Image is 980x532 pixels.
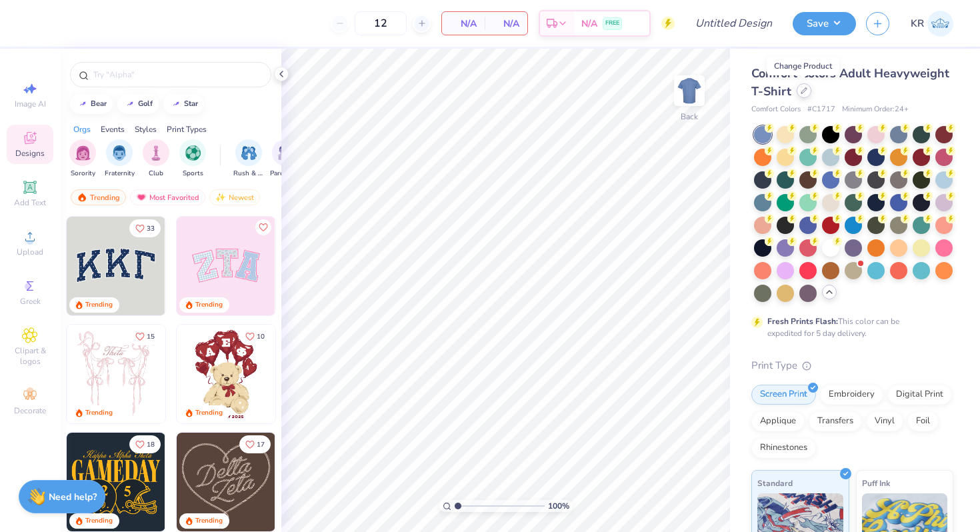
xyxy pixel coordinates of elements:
[278,145,293,161] img: Parent's Weekend Image
[751,104,801,115] span: Comfort Colors
[751,438,816,458] div: Rhinestones
[185,145,201,161] img: Sports Image
[69,139,96,179] button: filter button
[177,325,275,423] img: 587403a7-0594-4a7f-b2bd-0ca67a3ff8dd
[85,516,113,526] div: Trending
[71,169,95,179] span: Sorority
[165,325,263,423] img: d12a98c7-f0f7-4345-bf3a-b9f1b718b86e
[143,139,169,179] button: filter button
[147,333,155,340] span: 15
[862,476,890,490] span: Puff Ink
[149,169,163,179] span: Club
[171,100,181,108] img: trend_line.gif
[927,11,953,37] img: Kaylee Rivera
[195,300,223,310] div: Trending
[184,100,198,107] div: star
[67,217,165,315] img: 3b9aba4f-e317-4aa7-a679-c95a879539bd
[105,169,135,179] span: Fraternity
[751,385,816,405] div: Screen Print
[75,145,91,161] img: Sorority Image
[820,385,883,405] div: Embroidery
[165,433,263,531] img: 2b704b5a-84f6-4980-8295-53d958423ff9
[676,77,703,104] img: Back
[135,123,157,135] div: Styles
[911,11,953,37] a: KR
[17,247,43,257] span: Upload
[793,12,856,35] button: Save
[73,123,91,135] div: Orgs
[179,139,206,179] button: filter button
[842,104,909,115] span: Minimum Order: 24 +
[270,169,301,179] span: Parent's Weekend
[751,65,949,99] span: Comfort Colors Adult Heavyweight T-Shirt
[112,145,127,161] img: Fraternity Image
[767,315,931,339] div: This color can be expedited for 5 day delivery.
[548,500,569,512] span: 100 %
[239,435,271,453] button: Like
[195,408,223,418] div: Trending
[77,100,88,108] img: trend_line.gif
[179,139,206,179] div: filter for Sports
[92,68,263,81] input: Try "Alpha"
[20,296,41,307] span: Greek
[681,111,698,123] div: Back
[136,193,147,202] img: most_fav.gif
[355,11,407,35] input: – –
[167,123,207,135] div: Print Types
[125,100,135,108] img: trend_line.gif
[233,169,264,179] span: Rush & Bid
[177,433,275,531] img: 12710c6a-dcc0-49ce-8688-7fe8d5f96fe2
[493,17,519,31] span: N/A
[163,94,204,114] button: star
[215,193,226,202] img: Newest.gif
[809,411,862,431] div: Transfers
[275,217,373,315] img: 5ee11766-d822-42f5-ad4e-763472bf8dcf
[767,316,838,327] strong: Fresh Prints Flash:
[270,139,301,179] button: filter button
[149,145,163,161] img: Club Image
[239,327,271,345] button: Like
[14,197,46,208] span: Add Text
[907,411,939,431] div: Foil
[130,189,205,205] div: Most Favorited
[605,19,619,28] span: FREE
[49,491,97,503] strong: Need help?
[581,17,597,31] span: N/A
[70,94,113,114] button: bear
[177,217,275,315] img: 9980f5e8-e6a1-4b4a-8839-2b0e9349023c
[275,325,373,423] img: e74243e0-e378-47aa-a400-bc6bcb25063a
[195,516,223,526] div: Trending
[105,139,135,179] div: filter for Fraternity
[233,139,264,179] button: filter button
[165,217,263,315] img: edfb13fc-0e43-44eb-bea2-bf7fc0dd67f9
[241,145,257,161] img: Rush & Bid Image
[143,139,169,179] div: filter for Club
[147,225,155,232] span: 33
[209,189,260,205] div: Newest
[807,104,835,115] span: # C1717
[751,411,805,431] div: Applique
[866,411,903,431] div: Vinyl
[685,10,783,37] input: Untitled Design
[15,148,45,159] span: Designs
[15,99,46,109] span: Image AI
[255,219,271,235] button: Like
[911,16,924,31] span: KR
[183,169,203,179] span: Sports
[450,17,477,31] span: N/A
[129,435,161,453] button: Like
[71,189,126,205] div: Trending
[67,325,165,423] img: 83dda5b0-2158-48ca-832c-f6b4ef4c4536
[887,385,952,405] div: Digital Print
[257,333,265,340] span: 10
[129,327,161,345] button: Like
[275,433,373,531] img: ead2b24a-117b-4488-9b34-c08fd5176a7b
[751,358,953,373] div: Print Type
[757,476,793,490] span: Standard
[129,219,161,237] button: Like
[14,405,46,416] span: Decorate
[85,300,113,310] div: Trending
[67,433,165,531] img: b8819b5f-dd70-42f8-b218-32dd770f7b03
[147,441,155,448] span: 18
[77,193,87,202] img: trending.gif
